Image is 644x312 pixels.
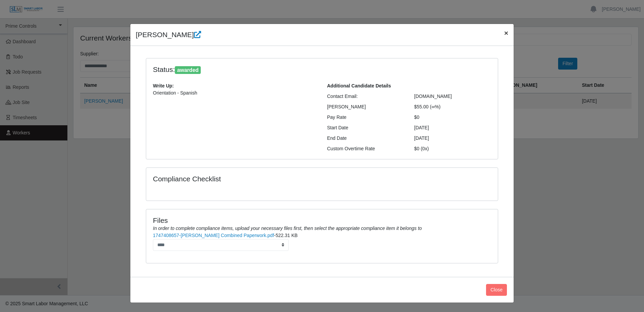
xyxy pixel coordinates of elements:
[153,83,174,88] b: Write Up:
[322,103,409,110] div: [PERSON_NAME]
[504,29,508,37] span: ×
[136,29,201,40] h4: [PERSON_NAME]
[322,93,409,100] div: Contact Email:
[322,114,409,121] div: Pay Rate
[153,226,422,231] i: In order to complete compliance items, upload your necessary files first, then select the appropr...
[153,232,491,251] li: -
[153,216,491,225] h4: Files
[486,284,507,296] button: Close
[153,89,317,97] p: Orientation - Spanish
[327,83,391,88] b: Additional Candidate Details
[322,124,409,131] div: Start Date
[322,135,409,142] div: End Date
[414,94,452,99] span: [DOMAIN_NAME]
[153,175,375,183] h4: Compliance Checklist
[153,65,404,74] h4: Status:
[409,103,496,110] div: $55.00 (∞%)
[409,114,496,121] div: $0
[153,233,274,238] a: 1747408657-[PERSON_NAME] Combined Paperwork.pdf
[276,233,297,238] span: 522.31 KB
[409,124,496,131] div: [DATE]
[414,146,429,151] span: $0 (0x)
[322,145,409,152] div: Custom Overtime Rate
[414,135,429,141] span: [DATE]
[175,66,201,74] span: awarded
[499,24,514,42] button: Close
